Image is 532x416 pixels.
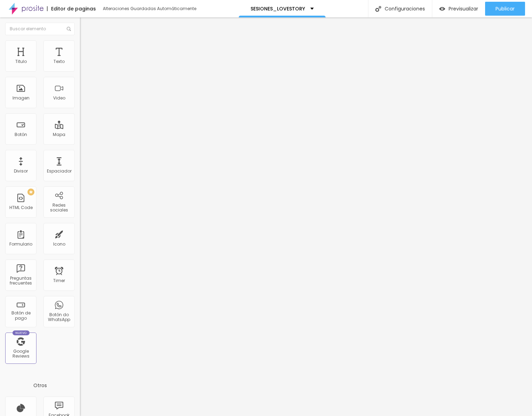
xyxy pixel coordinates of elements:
div: Divisor [14,169,28,174]
div: Texto [54,59,65,64]
div: Redes sociales [45,203,73,213]
div: Mapa [53,132,65,137]
iframe: Editor [80,17,532,416]
div: Nuevo [13,330,30,335]
div: Espaciador [47,169,72,174]
div: Editor de paginas [47,6,96,11]
div: Imagen [13,96,30,101]
div: Alteraciones Guardadas Automáticamente [103,7,196,11]
button: Previsualizar [432,2,485,16]
div: Timer [53,278,65,283]
img: Icone [67,27,71,31]
span: Publicar [496,6,515,11]
div: Titulo [15,59,27,64]
span: Previsualizar [449,6,478,11]
div: Formulario [9,242,32,247]
div: Icono [53,242,65,247]
div: Google Reviews [7,349,34,359]
div: Video [53,96,65,101]
div: Botón de pago [7,311,34,321]
div: Preguntas frecuentes [7,276,34,286]
button: Publicar [485,2,525,16]
div: Botón [15,132,27,137]
img: Icone [375,6,381,12]
p: SESIONES_LOVESTORY [251,6,305,11]
div: Botón do WhatsApp [45,312,73,322]
div: HTML Code [9,205,33,210]
img: view-1.svg [439,6,445,12]
input: Buscar elemento [5,23,75,35]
